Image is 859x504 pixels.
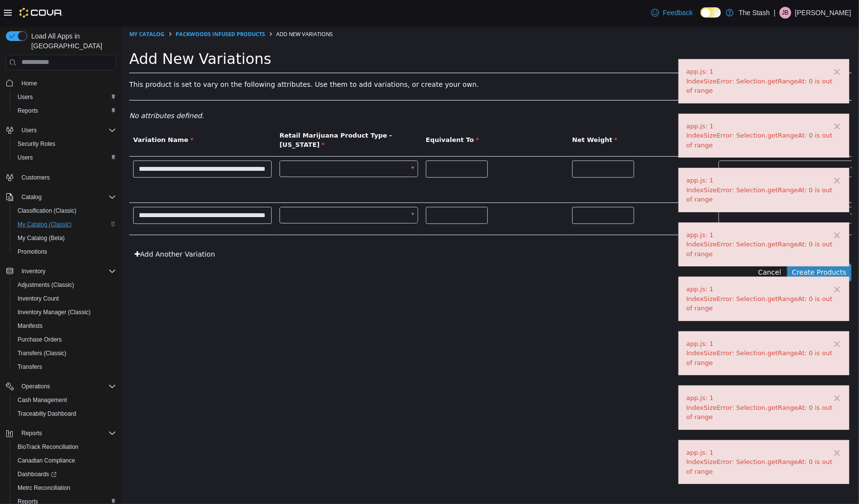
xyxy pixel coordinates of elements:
span: My Catalog (Beta) [14,232,116,244]
span: Dashboards [18,470,57,478]
img: Cova [20,8,63,18]
span: Feedback [663,8,693,18]
a: Inventory Count [14,293,63,304]
span: Users [14,91,116,103]
button: × [711,150,719,161]
button: Users [2,123,120,137]
a: Feedback [647,3,697,22]
span: Security Roles [14,138,116,150]
span: Users [18,93,33,101]
span: Transfers (Classic) [18,349,66,357]
span: Add New Variations [7,25,149,42]
button: × [711,96,719,106]
button: Catalog [2,190,120,204]
div: app.js: 1 IndexSizeError: Selection.getRangeAt: 0 is out of range [564,150,719,179]
button: Inventory Manager (Classic) [10,305,120,319]
a: Users [14,152,37,163]
p: | [774,7,776,19]
button: × [711,423,719,433]
a: Dashboards [10,467,120,481]
span: Home [21,80,37,87]
span: Catalog [18,191,116,203]
a: Manifests [14,320,46,332]
span: Adjustments (Classic) [18,281,74,289]
a: BioTrack Reconciliation [14,441,82,453]
button: Reports [18,427,46,439]
span: Reports [21,429,42,437]
span: Variation Name [11,111,72,118]
button: Catalog [18,191,45,203]
span: Inventory [21,267,45,275]
span: Transfers [14,361,116,373]
a: Add Another Variation [7,220,99,238]
div: app.js: 1 IndexSizeError: Selection.getRangeAt: 0 is out of range [564,423,719,451]
span: BioTrack Reconciliation [14,441,116,453]
a: Reports [14,105,42,117]
span: Reports [18,107,38,115]
a: Purchase Orders [14,334,66,345]
span: Customers [18,171,116,183]
span: Dashboards [14,468,116,480]
span: Inventory Manager (Classic) [14,306,116,318]
span: Purchase Orders [14,334,116,345]
button: Adjustments (Classic) [10,278,120,292]
a: Adjustments (Classic) [14,279,78,291]
a: Dashboards [14,468,60,480]
button: Manifests [10,319,120,333]
div: app.js: 1 IndexSizeError: Selection.getRangeAt: 0 is out of range [564,96,719,125]
button: Security Roles [10,137,120,151]
a: Traceabilty Dashboard [14,408,80,420]
a: Promotions [14,246,51,258]
button: Users [10,151,120,164]
a: Users [14,91,37,103]
span: Users [21,126,37,134]
span: Reports [14,105,116,117]
a: Home [18,78,41,89]
button: Operations [18,381,54,392]
a: My Catalog [7,5,42,12]
button: Transfers [10,360,120,374]
span: Users [18,154,33,161]
span: Traceabilty Dashboard [14,408,116,420]
span: Load All Apps in [GEOGRAPHIC_DATA] [27,31,116,51]
span: Promotions [14,246,116,258]
span: My Catalog (Classic) [14,219,116,230]
span: Reports [18,427,116,439]
button: Operations [2,380,120,393]
p: The Stash [739,7,770,19]
span: Metrc Reconciliation [14,482,116,494]
button: × [711,259,719,269]
button: Home [2,76,120,90]
span: Dark Mode [700,18,701,18]
a: Metrc Reconciliation [14,482,74,494]
span: Promotions [18,248,47,256]
span: Users [18,124,116,136]
button: Reports [10,104,120,118]
a: Canadian Compliance [14,455,79,466]
button: × [711,205,719,215]
button: Classification (Classic) [10,204,120,218]
button: Reports [2,426,120,440]
span: Transfers [18,363,42,371]
div: Jeremy Briscoe [779,7,791,19]
div: app.js: 1 IndexSizeError: Selection.getRangeAt: 0 is out of range [564,368,719,397]
a: My Catalog (Classic) [14,219,76,230]
span: Cash Management [18,396,67,404]
p: This product is set to vary on the following attributes. Use them to add variations, or create yo... [7,54,730,64]
button: Users [10,90,120,104]
button: Purchase Orders [10,333,120,346]
span: Transfers (Classic) [14,347,116,359]
button: Inventory [18,265,49,277]
div: app.js: 1 IndexSizeError: Selection.getRangeAt: 0 is out of range [564,205,719,234]
span: Security Roles [18,140,55,148]
span: My Catalog (Classic) [18,221,72,228]
span: Cash Management [14,394,116,406]
span: Manifests [14,320,116,332]
span: My Catalog (Beta) [18,234,65,242]
button: Canadian Compliance [10,454,120,467]
button: Transfers (Classic) [10,346,120,360]
span: Operations [21,383,50,390]
span: BioTrack Reconciliation [18,443,79,451]
a: Security Roles [14,138,59,150]
a: Packwoods Infused Products [54,5,143,12]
